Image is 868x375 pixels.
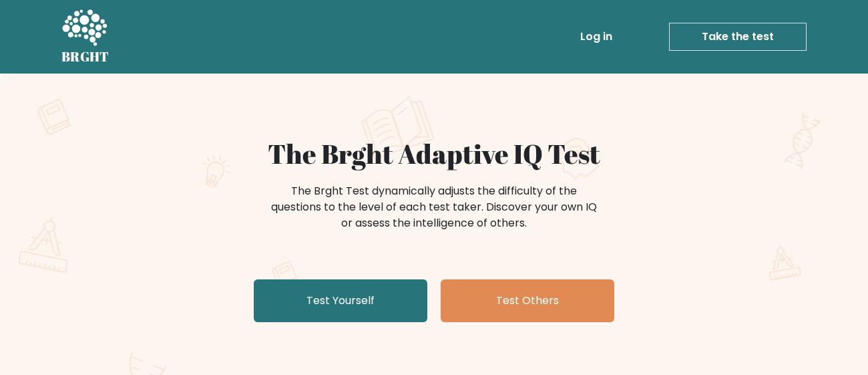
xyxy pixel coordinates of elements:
[61,5,110,68] a: BRGHT
[267,183,601,231] div: The Brght Test dynamically adjusts the difficulty of the questions to the level of each test take...
[108,138,760,170] h1: The Brght Adaptive IQ Test
[441,279,614,322] a: Test Others
[254,279,427,322] a: Test Yourself
[61,49,110,65] h5: BRGHT
[669,23,807,51] a: Take the test
[575,23,618,50] a: Log in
